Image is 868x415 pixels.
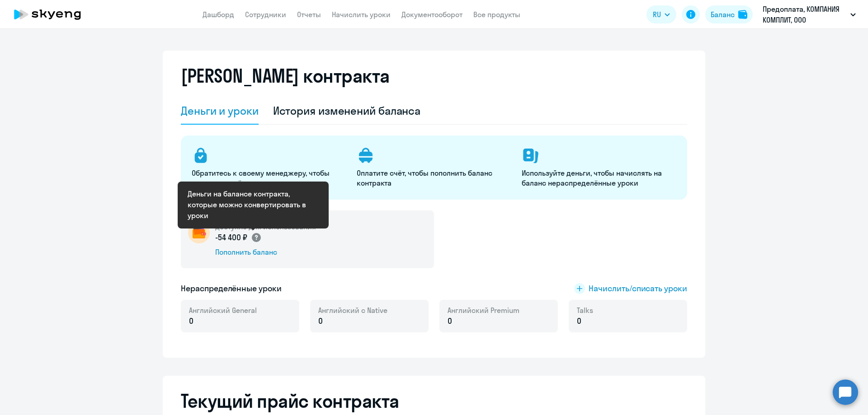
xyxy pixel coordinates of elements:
span: 0 [318,315,323,327]
div: История изменений баланса [273,103,421,118]
p: Оплатите счёт, чтобы пополнить баланс контракта [357,168,511,188]
span: 0 [189,315,193,327]
img: wallet-circle.png [188,222,210,243]
div: Баланс [711,9,735,20]
p: Обратитесь к своему менеджеру, чтобы выставить счёт на оплату [192,168,346,188]
h2: Текущий прайс контракта [181,390,687,412]
span: Начислить/списать уроки [589,283,687,294]
span: Talks [577,305,593,315]
span: 0 [577,315,581,327]
span: Английский Premium [448,305,519,315]
div: Деньги и уроки [181,103,259,118]
h5: Нераспределённые уроки [181,283,282,294]
div: Деньги на балансе контракта, которые можно конвертировать в уроки [188,188,319,221]
p: Предоплата, КОМПАНИЯ КОМПЛИТ, ООО [763,4,847,25]
span: RU [653,9,661,20]
button: Балансbalance [705,5,753,23]
span: Английский с Native [318,305,387,315]
a: Все продукты [473,10,520,19]
a: Отчеты [297,10,321,19]
a: Дашборд [203,10,234,19]
p: -54 400 ₽ [215,232,262,243]
p: Используйте деньги, чтобы начислять на баланс нераспределённые уроки [522,168,676,188]
h2: [PERSON_NAME] контракта [181,65,390,87]
img: balance [738,10,747,19]
a: Начислить уроки [332,10,391,19]
span: 0 [448,315,452,327]
button: Предоплата, КОМПАНИЯ КОМПЛИТ, ООО [758,4,860,25]
div: Пополнить баланс [215,247,316,257]
span: Английский General [189,305,257,315]
button: RU [646,5,676,23]
a: Сотрудники [245,10,286,19]
a: Документооборот [401,10,462,19]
